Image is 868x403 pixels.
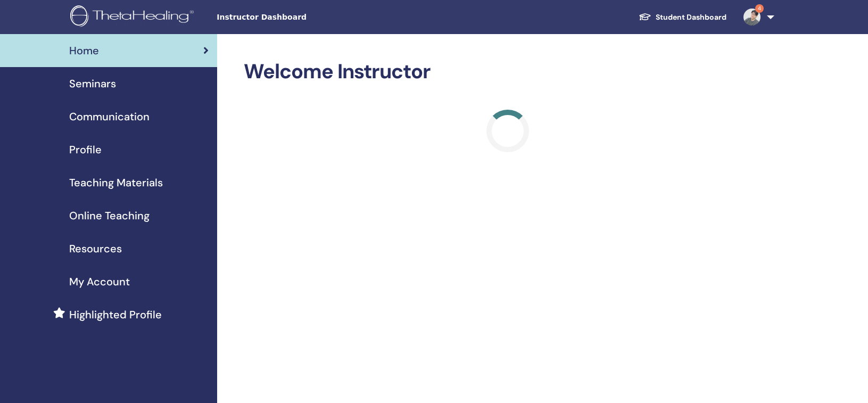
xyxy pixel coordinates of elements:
[630,7,735,27] a: Student Dashboard
[69,109,150,125] span: Communication
[755,4,764,13] span: 4
[69,142,102,158] span: Profile
[69,76,116,92] span: Seminars
[69,307,162,323] span: Highlighted Profile
[69,241,122,257] span: Resources
[69,208,150,224] span: Online Teaching
[69,175,163,191] span: Teaching Materials
[69,274,130,290] span: My Account
[639,12,651,21] img: graduation-cap-white.svg
[69,43,99,59] span: Home
[743,9,760,26] img: default.jpg
[70,5,197,29] img: logo.png
[244,60,772,84] h2: Welcome Instructor
[217,12,376,23] span: Instructor Dashboard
